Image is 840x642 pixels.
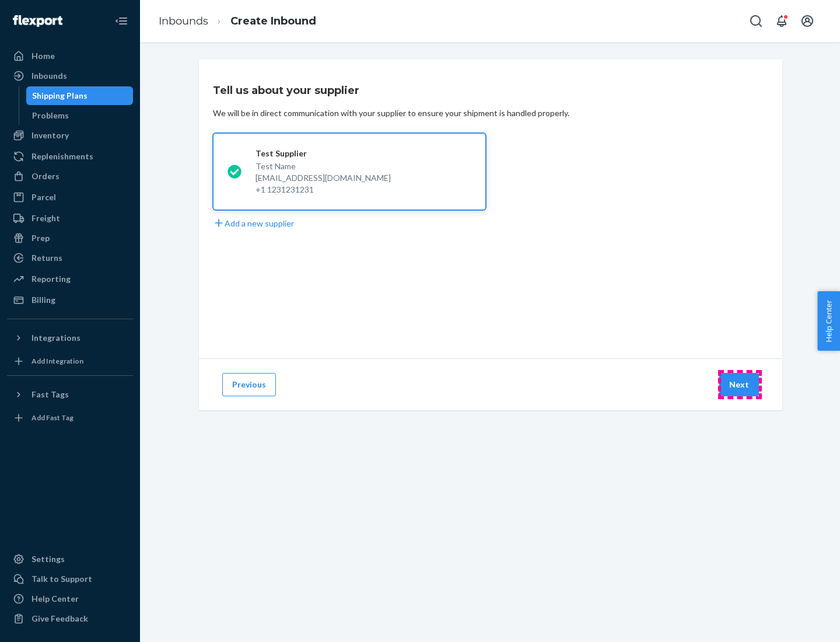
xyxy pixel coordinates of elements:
div: Home [32,50,55,62]
div: Add Integration [32,356,83,366]
a: Parcel [7,188,133,207]
div: Reporting [32,273,71,285]
button: Close Navigation [110,9,133,33]
div: Inbounds [32,70,67,82]
div: Add Fast Tag [32,413,73,423]
div: Replenishments [32,151,93,162]
button: Fast Tags [7,385,133,404]
div: Settings [32,553,65,565]
button: Next [719,373,759,396]
div: Give Feedback [32,613,88,624]
a: Talk to Support [7,570,133,588]
a: Prep [7,229,133,247]
ol: breadcrumbs [149,4,325,39]
div: We will be in direct communication with your supplier to ensure your shipment is handled properly. [213,107,569,119]
button: Add a new supplier [213,217,294,229]
div: Returns [32,252,62,264]
div: Problems [32,110,69,121]
button: Integrations [7,329,133,347]
h3: Tell us about your supplier [213,83,359,98]
a: Inventory [7,126,133,145]
a: Create Inbound [230,15,316,27]
a: Replenishments [7,147,133,166]
a: Problems [26,106,134,125]
div: Parcel [32,191,56,203]
a: Settings [7,550,133,568]
a: Add Integration [7,352,133,371]
div: Inventory [32,130,69,141]
div: Prep [32,232,50,244]
button: Open account menu [796,9,819,33]
a: Orders [7,167,133,186]
button: Previous [222,373,276,396]
img: Flexport logo [13,15,62,27]
a: Reporting [7,270,133,288]
a: Help Center [7,589,133,608]
a: Inbounds [7,67,133,85]
div: Shipping Plans [32,90,87,102]
a: Returns [7,249,133,267]
a: Freight [7,209,133,228]
div: Billing [32,294,55,306]
div: Talk to Support [32,573,92,585]
a: Shipping Plans [26,86,134,105]
a: Inbounds [159,15,208,27]
button: Help Center [817,291,840,351]
div: Orders [32,170,60,182]
div: Help Center [32,593,79,605]
button: Give Feedback [7,609,133,628]
a: Billing [7,291,133,309]
div: Integrations [32,332,80,344]
button: Open notifications [770,9,793,33]
button: Open Search Box [744,9,768,33]
div: Fast Tags [32,389,69,400]
div: Freight [32,212,60,224]
a: Add Fast Tag [7,409,133,427]
a: Home [7,47,133,65]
